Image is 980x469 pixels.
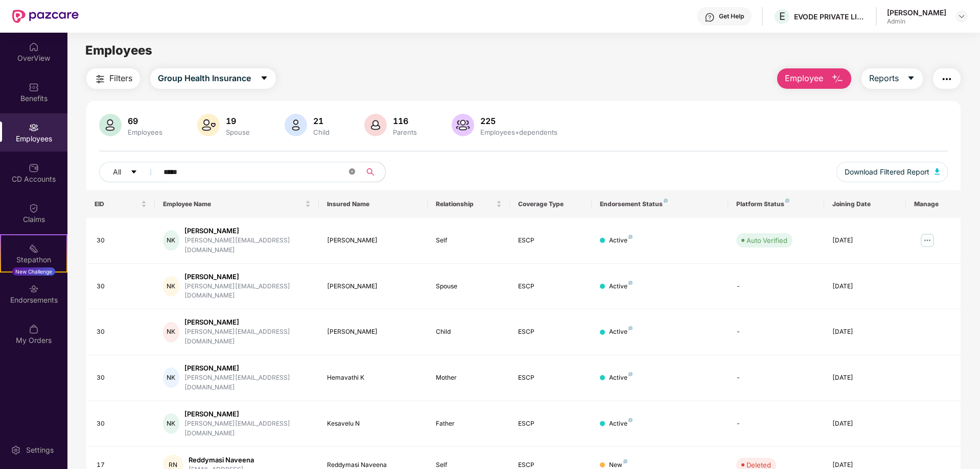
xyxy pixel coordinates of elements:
th: Insured Name [319,190,428,218]
button: Reportscaret-down [861,68,923,89]
td: - [728,355,824,401]
div: New Challenge [12,267,55,276]
div: Active [609,236,633,245]
img: svg+xml;base64,PHN2ZyB4bWxucz0iaHR0cDovL3d3dy53My5vcmcvMjAwMC9zdmciIHdpZHRoPSIyNCIgaGVpZ2h0PSIyNC... [94,73,106,85]
th: Coverage Type [510,190,592,218]
div: Platform Status [736,200,815,208]
div: ESCP [518,327,584,337]
img: svg+xml;base64,PHN2ZyBpZD0iU2V0dGluZy0yMHgyMCIgeG1sbnM9Imh0dHA6Ly93d3cudzMub3JnLzIwMDAvc3ZnIiB3aW... [11,445,21,455]
div: Active [609,373,633,383]
img: svg+xml;base64,PHN2ZyBpZD0iRHJvcGRvd24tMzJ4MzIiIHhtbG5zPSJodHRwOi8vd3d3LnczLm9yZy8yMDAwL3N2ZyIgd2... [958,12,966,20]
td: - [728,264,824,310]
span: Relationship [436,200,494,208]
th: Manage [906,190,961,218]
th: Joining Date [824,190,906,218]
span: caret-down [130,168,137,177]
div: [PERSON_NAME] [327,236,420,245]
div: Employees+dependents [478,128,559,136]
div: Spouse [224,128,252,136]
div: ESCP [518,236,584,245]
img: svg+xml;base64,PHN2ZyB4bWxucz0iaHR0cDovL3d3dy53My5vcmcvMjAwMC9zdmciIHdpZHRoPSIyMSIgaGVpZ2h0PSIyMC... [29,243,39,254]
div: Kesavelu N [327,419,420,429]
img: manageButton [919,232,936,249]
div: 30 [97,419,147,429]
div: [PERSON_NAME] [184,226,311,236]
img: svg+xml;base64,PHN2ZyBpZD0iQ0RfQWNjb3VudHMiIGRhdGEtbmFtZT0iQ0QgQWNjb3VudHMiIHhtbG5zPSJodHRwOi8vd3... [29,163,39,173]
img: svg+xml;base64,PHN2ZyB4bWxucz0iaHR0cDovL3d3dy53My5vcmcvMjAwMC9zdmciIHdpZHRoPSI4IiBoZWlnaHQ9IjgiIH... [628,372,633,376]
img: svg+xml;base64,PHN2ZyB4bWxucz0iaHR0cDovL3d3dy53My5vcmcvMjAwMC9zdmciIHhtbG5zOnhsaW5rPSJodHRwOi8vd3... [452,114,474,136]
div: Active [609,419,633,429]
span: Employee Name [163,200,303,208]
div: [PERSON_NAME][EMAIL_ADDRESS][DOMAIN_NAME] [184,419,311,438]
th: Relationship [428,190,509,218]
td: - [728,309,824,355]
div: [PERSON_NAME] [887,8,946,17]
div: Spouse [436,282,501,291]
button: Download Filtered Report [836,162,948,182]
div: [PERSON_NAME][EMAIL_ADDRESS][DOMAIN_NAME] [184,236,311,255]
div: Parents [391,128,419,136]
img: svg+xml;base64,PHN2ZyBpZD0iTXlfT3JkZXJzIiBkYXRhLW5hbWU9Ik15IE9yZGVycyIgeG1sbnM9Imh0dHA6Ly93d3cudz... [29,324,39,334]
div: 21 [311,116,332,126]
div: [PERSON_NAME][EMAIL_ADDRESS][DOMAIN_NAME] [184,327,311,347]
img: svg+xml;base64,PHN2ZyB4bWxucz0iaHR0cDovL3d3dy53My5vcmcvMjAwMC9zdmciIHdpZHRoPSI4IiBoZWlnaHQ9IjgiIH... [628,281,633,285]
div: [PERSON_NAME] [184,272,311,282]
div: [PERSON_NAME] [184,409,311,419]
div: 116 [391,116,419,126]
span: Download Filtered Report [845,166,929,178]
div: [PERSON_NAME] [327,327,420,337]
div: [DATE] [832,327,898,337]
img: svg+xml;base64,PHN2ZyB4bWxucz0iaHR0cDovL3d3dy53My5vcmcvMjAwMC9zdmciIHdpZHRoPSI4IiBoZWlnaHQ9IjgiIH... [628,418,633,422]
img: svg+xml;base64,PHN2ZyB4bWxucz0iaHR0cDovL3d3dy53My5vcmcvMjAwMC9zdmciIHhtbG5zOnhsaW5rPSJodHRwOi8vd3... [364,114,387,136]
span: Filters [109,72,132,85]
img: svg+xml;base64,PHN2ZyB4bWxucz0iaHR0cDovL3d3dy53My5vcmcvMjAwMC9zdmciIHdpZHRoPSIyNCIgaGVpZ2h0PSIyNC... [941,73,953,85]
img: svg+xml;base64,PHN2ZyB4bWxucz0iaHR0cDovL3d3dy53My5vcmcvMjAwMC9zdmciIHhtbG5zOnhsaW5rPSJodHRwOi8vd3... [935,168,940,175]
div: Employees [126,128,165,136]
div: Get Help [719,12,744,20]
div: 225 [478,116,559,126]
div: 30 [97,373,147,383]
img: svg+xml;base64,PHN2ZyB4bWxucz0iaHR0cDovL3d3dy53My5vcmcvMjAwMC9zdmciIHdpZHRoPSI4IiBoZWlnaHQ9IjgiIH... [623,459,627,463]
div: [DATE] [832,282,898,291]
div: Active [609,327,633,337]
img: svg+xml;base64,PHN2ZyBpZD0iQmVuZWZpdHMiIHhtbG5zPSJodHRwOi8vd3d3LnczLm9yZy8yMDAwL3N2ZyIgd2lkdGg9Ij... [29,82,39,92]
span: close-circle [349,167,355,177]
span: All [113,166,121,178]
div: 30 [97,282,147,291]
img: svg+xml;base64,PHN2ZyB4bWxucz0iaHR0cDovL3d3dy53My5vcmcvMjAwMC9zdmciIHdpZHRoPSI4IiBoZWlnaHQ9IjgiIH... [628,235,633,239]
span: Reports [869,72,899,85]
img: svg+xml;base64,PHN2ZyBpZD0iSGVscC0zMngzMiIgeG1sbnM9Imh0dHA6Ly93d3cudzMub3JnLzIwMDAvc3ZnIiB3aWR0aD... [705,12,715,22]
div: Stepathon [1,255,66,265]
div: EVODE PRIVATE LIMITED [794,12,866,21]
div: [PERSON_NAME] [327,282,420,291]
span: E [779,10,785,22]
div: NK [163,276,179,297]
div: Mother [436,373,501,383]
img: svg+xml;base64,PHN2ZyB4bWxucz0iaHR0cDovL3d3dy53My5vcmcvMjAwMC9zdmciIHdpZHRoPSI4IiBoZWlnaHQ9IjgiIH... [628,326,633,330]
div: ESCP [518,373,584,383]
button: Employee [777,68,851,89]
div: Child [311,128,332,136]
div: [PERSON_NAME] [184,317,311,327]
img: New Pazcare Logo [12,10,79,23]
div: [PERSON_NAME][EMAIL_ADDRESS][DOMAIN_NAME] [184,373,311,392]
div: NK [163,322,179,342]
div: [DATE] [832,373,898,383]
span: caret-down [907,74,915,83]
button: Allcaret-down [99,162,161,182]
div: Auto Verified [746,235,787,245]
img: svg+xml;base64,PHN2ZyB4bWxucz0iaHR0cDovL3d3dy53My5vcmcvMjAwMC9zdmciIHhtbG5zOnhsaW5rPSJodHRwOi8vd3... [99,114,122,136]
div: Hemavathi K [327,373,420,383]
div: Child [436,327,501,337]
img: svg+xml;base64,PHN2ZyB4bWxucz0iaHR0cDovL3d3dy53My5vcmcvMjAwMC9zdmciIHdpZHRoPSI4IiBoZWlnaHQ9IjgiIH... [664,199,668,203]
td: - [728,401,824,447]
div: 30 [97,236,147,245]
img: svg+xml;base64,PHN2ZyB4bWxucz0iaHR0cDovL3d3dy53My5vcmcvMjAwMC9zdmciIHdpZHRoPSI4IiBoZWlnaHQ9IjgiIH... [785,199,789,203]
div: 30 [97,327,147,337]
div: Father [436,419,501,429]
img: svg+xml;base64,PHN2ZyBpZD0iQ2xhaW0iIHhtbG5zPSJodHRwOi8vd3d3LnczLm9yZy8yMDAwL3N2ZyIgd2lkdGg9IjIwIi... [29,203,39,213]
div: 19 [224,116,252,126]
div: Reddymasi Naveena [189,455,254,465]
span: Employees [85,43,152,58]
img: svg+xml;base64,PHN2ZyB4bWxucz0iaHR0cDovL3d3dy53My5vcmcvMjAwMC9zdmciIHhtbG5zOnhsaW5rPSJodHRwOi8vd3... [197,114,220,136]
